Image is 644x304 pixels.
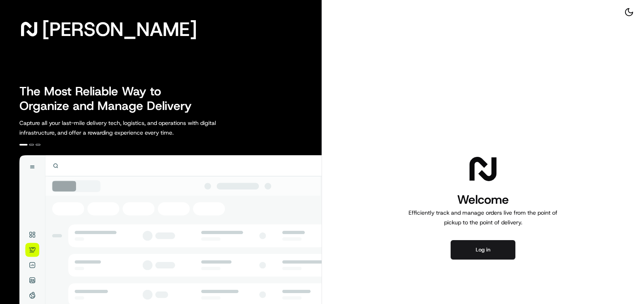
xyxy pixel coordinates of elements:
p: Efficiently track and manage orders live from the point of pickup to the point of delivery. [405,208,561,227]
h2: The Most Reliable Way to Organize and Manage Delivery [19,84,201,113]
p: Capture all your last-mile delivery tech, logistics, and operations with digital infrastructure, ... [19,118,252,137]
span: [PERSON_NAME] [42,21,197,37]
h1: Welcome [405,192,561,208]
button: Log in [451,240,515,260]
